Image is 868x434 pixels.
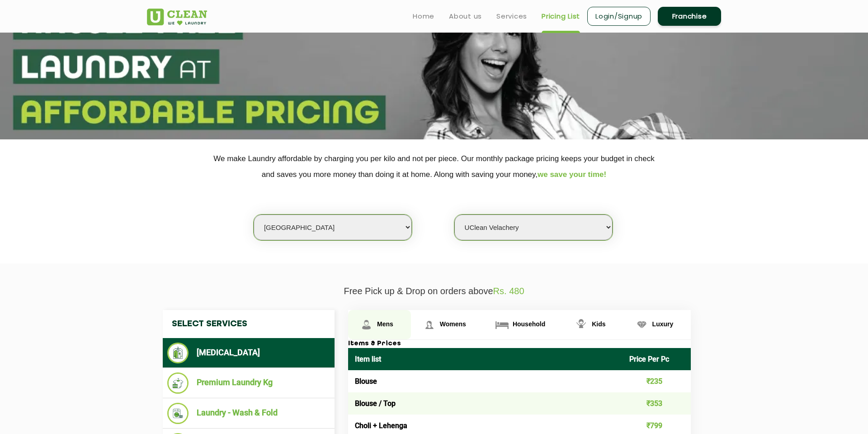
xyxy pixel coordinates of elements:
p: Free Pick up & Drop on orders above [147,286,721,296]
img: Womens [421,317,437,333]
td: ₹353 [623,392,691,415]
img: Kids [573,317,589,333]
li: [MEDICAL_DATA] [167,343,330,363]
a: Login/Signup [587,7,651,26]
img: Laundry - Wash & Fold [167,403,189,424]
a: About us [449,11,482,22]
img: Household [494,317,510,333]
li: Premium Laundry Kg [167,372,330,394]
span: Kids [592,320,605,328]
span: Rs. 480 [493,286,524,296]
img: Mens [359,317,374,333]
th: Item list [348,348,623,370]
span: Household [513,320,545,328]
img: Dry Cleaning [167,343,189,363]
a: Franchise [658,7,721,26]
p: We make Laundry affordable by charging you per kilo and not per piece. Our monthly package pricin... [147,151,721,182]
h3: Items & Prices [348,340,691,348]
span: we save your time! [538,170,606,179]
td: Blouse [348,370,623,392]
a: Services [496,11,527,22]
span: Mens [377,320,393,328]
li: Laundry - Wash & Fold [167,403,330,424]
img: UClean Laundry and Dry Cleaning [147,9,207,25]
a: Home [413,11,434,22]
span: Womens [440,320,466,328]
img: Premium Laundry Kg [167,372,189,394]
td: ₹235 [623,370,691,392]
a: Pricing List [542,11,580,22]
td: Blouse / Top [348,392,623,415]
img: Luxury [634,317,650,333]
h4: Select Services [163,310,335,338]
th: Price Per Pc [623,348,691,370]
span: Luxury [652,320,674,328]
